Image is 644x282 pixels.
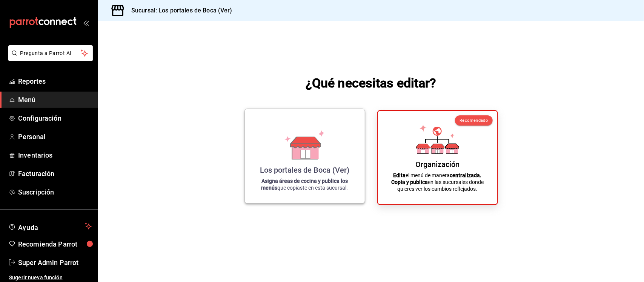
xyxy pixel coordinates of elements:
span: Pregunta a Parrot AI [20,49,81,57]
span: Ayuda [18,222,82,231]
span: Reportes [18,76,92,86]
h1: ¿Qué necesitas editar? [306,74,437,92]
span: Menú [18,95,92,105]
span: Facturación [18,169,92,179]
strong: Copia y publica [391,179,428,185]
span: Sugerir nueva función [9,274,92,282]
strong: Edita [393,172,406,178]
p: el menú de manera en las sucursales donde quieres ver los cambios reflejados. [387,172,488,192]
span: Personal [18,132,92,142]
span: Configuración [18,113,92,123]
span: Recomienda Parrot [18,239,92,249]
button: open_drawer_menu [83,20,89,26]
span: Suscripción [18,187,92,197]
button: Pregunta a Parrot AI [8,45,93,61]
h3: Sucursal: Los portales de Boca (Ver) [125,6,232,15]
span: Recomendado [460,118,488,123]
span: Inventarios [18,150,92,160]
div: Los portales de Boca (Ver) [260,166,349,175]
div: Organización [415,160,460,169]
strong: centralizada. [450,172,482,178]
a: Pregunta a Parrot AI [5,55,93,63]
strong: Asigna áreas de cocina y publica los menús [261,178,348,191]
span: Super Admin Parrot [18,257,92,268]
p: que copiaste en esta sucursal. [254,178,356,191]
